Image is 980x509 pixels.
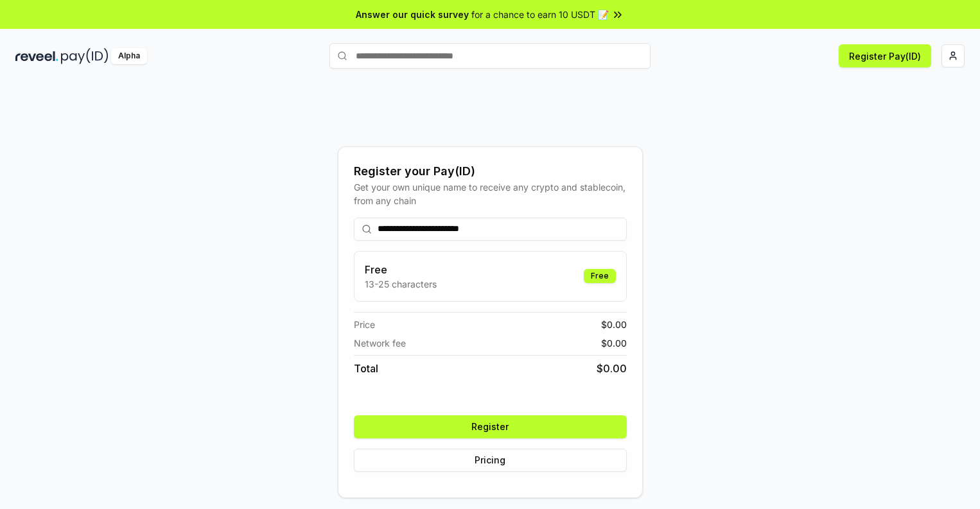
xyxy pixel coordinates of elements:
[356,8,469,21] span: Answer our quick survey
[354,162,627,180] div: Register your Pay(ID)
[365,262,437,277] h3: Free
[597,361,627,376] span: $ 0.00
[839,44,931,67] button: Register Pay(ID)
[584,269,616,283] div: Free
[61,48,109,64] img: pay_id
[354,449,627,472] button: Pricing
[471,8,609,21] span: for a chance to earn 10 USDT 📝
[354,336,406,350] span: Network fee
[354,415,627,438] button: Register
[354,318,375,331] span: Price
[601,318,627,331] span: $ 0.00
[601,336,627,350] span: $ 0.00
[354,180,627,207] div: Get your own unique name to receive any crypto and stablecoin, from any chain
[111,48,147,64] div: Alpha
[15,48,58,64] img: reveel_dark
[365,277,437,291] p: 13-25 characters
[354,361,378,376] span: Total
